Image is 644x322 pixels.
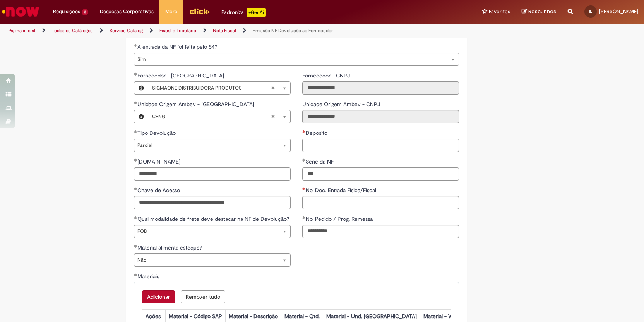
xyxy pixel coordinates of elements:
[306,215,374,222] span: No. Pedido / Prog. Remessa
[589,9,592,14] span: IL
[134,167,291,181] input: No.NF
[302,81,459,95] input: Fornecedor - CNPJ
[213,28,236,34] a: Nota Fiscal
[1,4,41,19] img: ServiceNow
[302,72,351,79] label: Somente leitura - Fornecedor - CNPJ
[302,225,459,238] input: No. Pedido / Prog. Remessa
[302,158,306,162] span: Obrigatório Preenchido
[137,158,182,165] span: [DOMAIN_NAME]
[302,167,459,181] input: Serie da NF
[137,254,275,266] span: Não
[134,196,291,209] input: Chave de Acesso
[137,273,161,280] span: Materiais
[599,8,638,15] span: [PERSON_NAME]
[302,187,306,190] span: Necessários
[137,225,275,238] span: FOB
[302,130,306,133] span: Necessários
[189,5,210,17] img: click_logo_yellow_360x200.png
[489,8,510,15] span: Favoritos
[134,158,137,162] span: Obrigatório Preenchido
[302,216,306,219] span: Obrigatório Preenchido
[152,110,271,123] span: CENG
[159,28,196,34] a: Fiscal e Tributário
[253,28,333,34] a: Emissão NF Devolução ao Fornecedor
[110,28,143,34] a: Service Catalog
[181,290,225,303] button: Remove all rows for Materiais
[221,8,266,17] div: Padroniza
[137,139,275,152] span: Parcial
[302,110,459,123] input: Unidade Origem Ambev - CNPJ
[137,215,291,222] span: Qual modalidade de frete deve destacar na NF de Devolução?
[306,129,329,136] span: Deposito
[302,101,382,108] span: Somente leitura - Unidade Origem Ambev - CNPJ
[82,9,88,15] span: 3
[9,28,35,34] a: Página inicial
[137,72,226,79] span: Fornecedor - Nome
[134,44,137,47] span: Obrigatório Preenchido
[134,130,137,133] span: Obrigatório Preenchido
[134,110,148,123] button: Unidade Origem Ambev - Nome, Visualizar este registro CENG
[137,43,219,50] span: A entrada da NF foi feita pelo S4?
[6,24,423,38] ul: Trilhas de página
[247,8,266,17] p: +GenAi
[134,101,137,104] span: Obrigatório Preenchido
[134,273,137,276] span: Obrigatório Preenchido
[137,187,182,194] span: Chave de Acesso
[134,187,137,190] span: Obrigatório Preenchido
[137,129,177,136] span: Tipo Devolução
[137,53,443,65] span: Sim
[267,110,279,123] abbr: Limpar campo Unidade Origem Ambev - Nome
[306,158,335,165] span: Serie da NF
[152,82,271,94] span: SIGMAONE DISTRIBUIDORA PRODUTOS
[134,82,148,94] button: Fornecedor - Nome, Visualizar este registro SIGMAONE DISTRIBUIDORA PRODUTOS
[302,100,382,108] label: Somente leitura - Unidade Origem Ambev - CNPJ
[302,139,459,152] input: Deposito
[52,28,93,34] a: Todos os Catálogos
[53,8,80,15] span: Requisições
[137,244,204,251] span: Material alimenta estoque?
[134,216,137,219] span: Obrigatório Preenchido
[134,245,137,248] span: Obrigatório Preenchido
[522,8,556,15] a: Rascunhos
[528,8,556,15] span: Rascunhos
[142,290,175,303] button: Add a row for Materiais
[302,72,351,79] span: Somente leitura - Fornecedor - CNPJ
[302,196,459,209] input: No. Doc. Entrada Fisica/Fiscal
[148,110,290,123] a: CENGLimpar campo Unidade Origem Ambev - Nome
[100,8,154,15] span: Despesas Corporativas
[134,72,137,76] span: Obrigatório Preenchido
[137,101,256,108] span: Unidade Origem Ambev - Nome
[165,8,177,15] span: More
[306,187,378,194] span: No. Doc. Entrada Fisica/Fiscal
[267,82,279,94] abbr: Limpar campo Fornecedor - Nome
[148,82,290,94] a: SIGMAONE DISTRIBUIDORA PRODUTOSLimpar campo Fornecedor - Nome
